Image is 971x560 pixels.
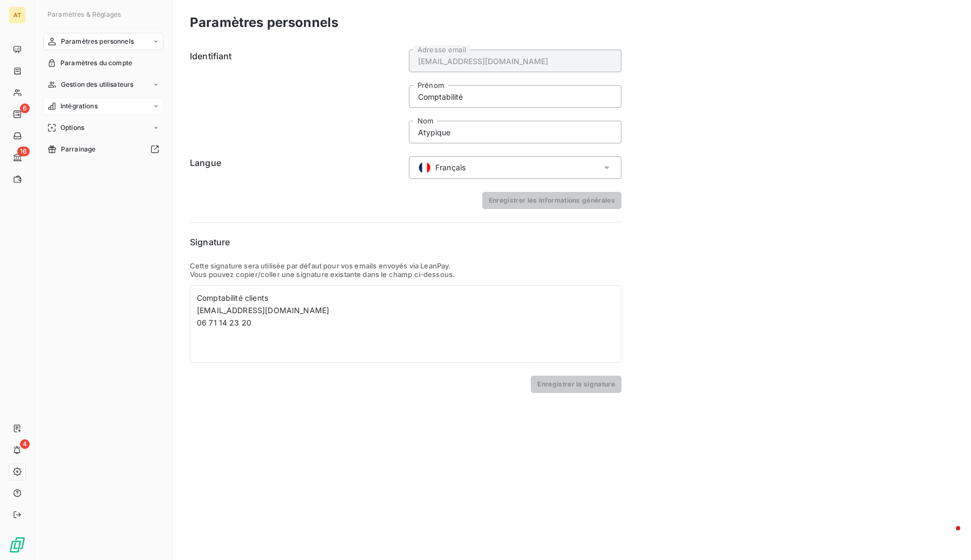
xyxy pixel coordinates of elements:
[61,37,134,46] span: Paramètres personnels
[197,293,268,302] span: Comptabilité clients
[190,13,338,32] h3: Paramètres personnels
[190,236,621,248] h6: Signature
[482,192,621,209] button: Enregistrer les informations générales
[409,85,621,108] input: placeholder
[9,536,26,554] img: Logo LeanPay
[197,306,329,315] span: [EMAIL_ADDRESS][DOMAIN_NAME]
[190,270,621,279] p: Vous pouvez copier/coller une signature existante dans le champ ci-dessous.
[197,318,251,327] span: 06 71 14 23 20
[60,58,132,68] span: Paramètres du compte
[190,261,621,270] p: Cette signature sera utilisée par défaut pour vos emails envoyés via LeanPay.
[43,54,163,72] a: Paramètres du compte
[190,156,402,179] h6: Langue
[43,141,163,158] a: Parrainage
[531,376,621,393] button: Enregistrer la signature
[17,147,30,156] span: 16
[409,121,621,143] input: placeholder
[61,80,134,89] span: Gestion des utilisateurs
[20,439,30,449] span: 4
[435,162,466,173] span: Français
[60,123,84,133] span: Options
[934,523,960,549] iframe: Intercom live chat
[60,101,98,111] span: Intégrations
[409,50,621,72] input: placeholder
[61,144,96,154] span: Parrainage
[9,6,26,24] div: AT
[47,10,121,18] span: Paramètres & Réglages
[190,50,402,143] h6: Identifiant
[20,103,30,113] span: 6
